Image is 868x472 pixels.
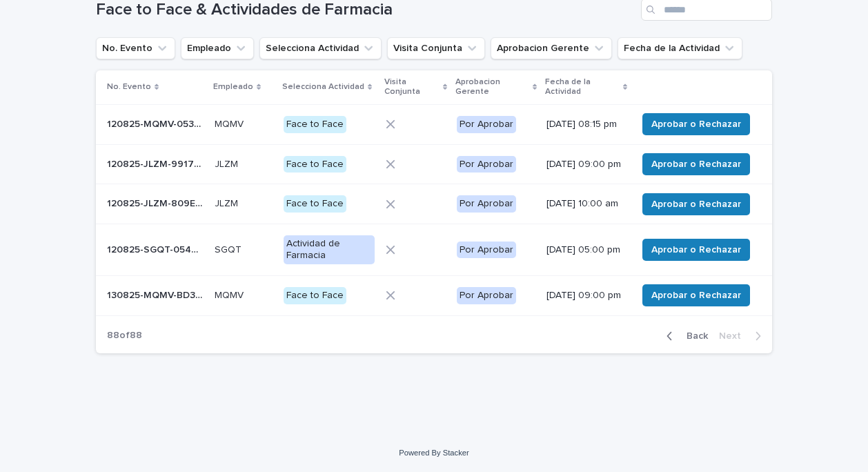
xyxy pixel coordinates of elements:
div: Face to Face [284,195,346,213]
div: Por Aprobar [457,287,516,304]
p: [DATE] 09:00 pm [546,159,626,170]
div: Actividad de Farmacia [284,235,375,264]
span: Back [678,331,708,341]
tr: 130825-MQMV-BD3CA2130825-MQMV-BD3CA2 MQMVMQMV Face to FacePor Aprobar[DATE] 09:00 pmAprobar o Rec... [96,275,772,315]
p: 130825-MQMV-BD3CA2 [107,287,206,302]
p: Fecha de la Actividad [545,75,620,100]
button: Back [655,330,713,342]
p: 120825-JLZM-809E95 [107,195,206,210]
p: JLZM [215,195,241,210]
p: [DATE] 10:00 am [546,198,626,210]
p: Empleado [213,79,253,95]
button: Aprobar o Rechazar [642,153,750,175]
p: [DATE] 08:15 pm [546,119,626,130]
button: Aprobar o Rechazar [642,239,750,261]
button: Fecha de la Actividad [618,37,742,59]
tr: 120825-JLZM-9917A5120825-JLZM-9917A5 JLZMJLZM Face to FacePor Aprobar[DATE] 09:00 pmAprobar o Rec... [96,144,772,184]
div: Por Aprobar [457,116,516,133]
tr: 120825-MQMV-053C30120825-MQMV-053C30 MQMVMQMV Face to FacePor Aprobar[DATE] 08:15 pmAprobar o Rec... [96,104,772,144]
button: No. Evento [96,37,175,59]
div: Por Aprobar [457,242,516,259]
div: Por Aprobar [457,195,516,213]
span: Next [719,331,749,341]
a: Powered By Stacker [399,449,468,457]
p: 120825-MQMV-053C30 [107,116,206,130]
div: Face to Face [284,116,346,133]
p: Visita Conjunta [384,75,440,100]
span: Aprobar o Rechazar [651,288,741,302]
button: Visita Conjunta [387,37,485,59]
p: 120825-JLZM-9917A5 [107,156,206,170]
p: 120825-SGQT-0549BC [107,242,206,256]
p: Aprobacion Gerente [455,75,529,100]
div: Face to Face [284,287,346,304]
span: Aprobar o Rechazar [651,243,741,257]
p: 88 of 88 [96,319,153,353]
button: Next [713,330,772,342]
p: [DATE] 09:00 pm [546,290,626,302]
div: Por Aprobar [457,156,516,173]
p: Selecciona Actividad [282,79,364,95]
p: [DATE] 05:00 pm [546,244,626,256]
button: Selecciona Actividad [259,37,382,59]
p: MQMV [215,287,246,302]
p: SGQT [215,242,244,256]
span: Aprobar o Rechazar [651,117,741,131]
button: Aprobar o Rechazar [642,284,750,306]
button: Aprobacion Gerente [491,37,612,59]
tr: 120825-SGQT-0549BC120825-SGQT-0549BC SGQTSGQT Actividad de FarmaciaPor Aprobar[DATE] 05:00 pmApro... [96,224,772,276]
button: Aprobar o Rechazar [642,113,750,135]
p: JLZM [215,156,241,170]
span: Aprobar o Rechazar [651,197,741,211]
span: Aprobar o Rechazar [651,157,741,171]
tr: 120825-JLZM-809E95120825-JLZM-809E95 JLZMJLZM Face to FacePor Aprobar[DATE] 10:00 amAprobar o Rec... [96,184,772,224]
p: No. Evento [107,79,151,95]
div: Face to Face [284,156,346,173]
button: Empleado [181,37,254,59]
button: Aprobar o Rechazar [642,193,750,215]
p: MQMV [215,116,246,130]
